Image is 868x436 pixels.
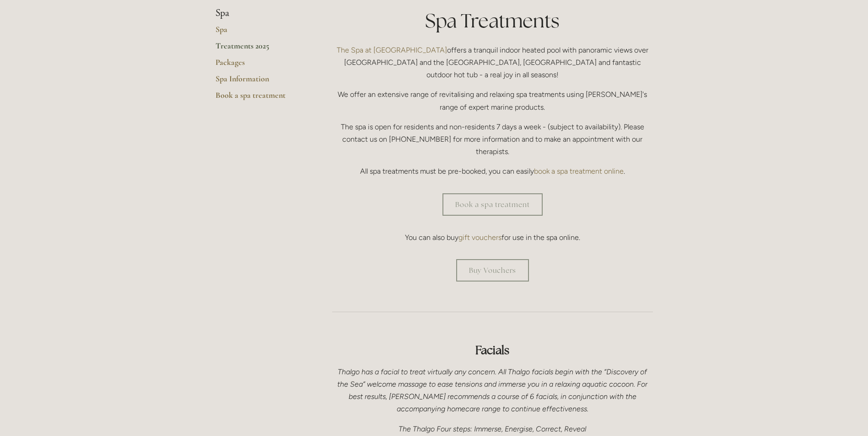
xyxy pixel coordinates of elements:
a: book a spa treatment online [534,167,624,175]
p: offers a tranquil indoor heated pool with panoramic views over [GEOGRAPHIC_DATA] and the [GEOGRAP... [332,44,653,81]
a: Book a spa treatment [216,90,303,106]
strong: Facials [475,343,509,357]
a: Treatments 2025 [216,41,303,57]
a: The Spa at [GEOGRAPHIC_DATA] [337,46,447,54]
p: We offer an extensive range of revitalising and relaxing spa treatments using [PERSON_NAME]'s ran... [332,88,653,113]
p: All spa treatments must be pre-booked, you can easily . [332,165,653,177]
p: You can also buy for use in the spa online. [332,231,653,244]
em: Thalgo has a facial to treat virtually any concern. All Thalgo facials begin with the “Discovery ... [337,367,649,414]
h1: Spa Treatments [332,7,653,34]
li: Spa [216,7,303,19]
a: gift vouchers [458,233,501,242]
a: Spa [216,24,303,41]
p: The spa is open for residents and non-residents 7 days a week - (subject to availability). Please... [332,121,653,158]
a: Buy Vouchers [456,259,529,282]
a: Packages [216,57,303,74]
a: Spa Information [216,74,303,90]
em: The Thalgo Four steps: Immerse, Energise, Correct, Reveal [399,425,586,433]
a: Book a spa treatment [442,193,543,216]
